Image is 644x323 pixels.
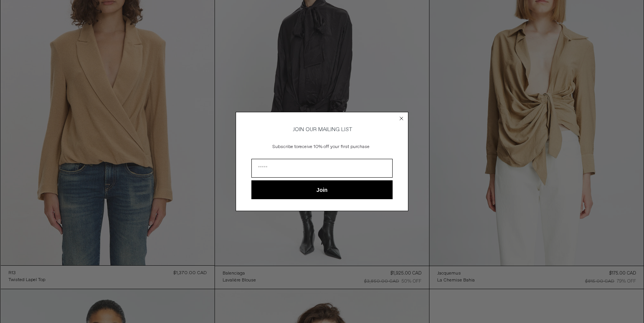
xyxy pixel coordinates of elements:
input: Email [251,159,393,178]
button: Join [251,180,393,199]
button: Close dialog [398,115,405,122]
span: receive 10% off your first purchase [298,144,370,150]
span: Subscribe to [272,144,298,150]
span: JOIN OUR MAILING LIST [292,126,352,133]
